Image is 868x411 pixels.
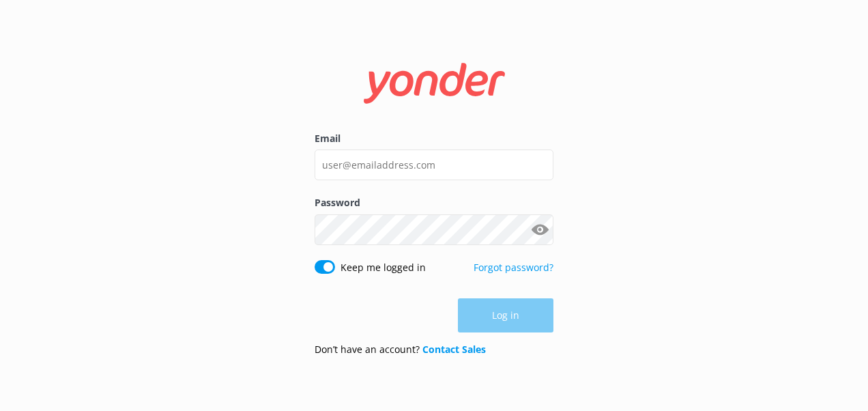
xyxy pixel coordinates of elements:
label: Password [315,195,553,210]
label: Keep me logged in [341,260,426,275]
a: Contact Sales [422,343,486,356]
button: Show password [526,216,553,243]
label: Email [315,131,553,146]
a: Forgot password? [474,261,553,274]
input: user@emailaddress.com [315,150,553,180]
p: Don’t have an account? [315,342,486,357]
